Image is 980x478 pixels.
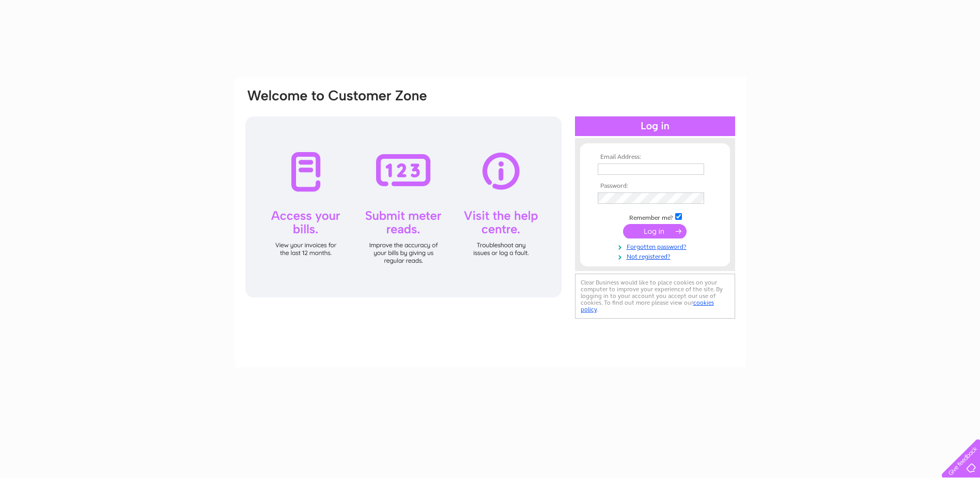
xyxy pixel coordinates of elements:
[595,212,715,222] td: Remember me?
[598,241,715,251] a: Forgotten password?
[623,224,687,238] input: Submit
[575,274,735,319] div: Clear Business would like to place cookies on your computer to improve your experience of the sit...
[595,154,715,161] th: Email Address:
[581,299,714,313] a: cookies policy
[595,183,715,190] th: Password:
[598,251,715,261] a: Not registered?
